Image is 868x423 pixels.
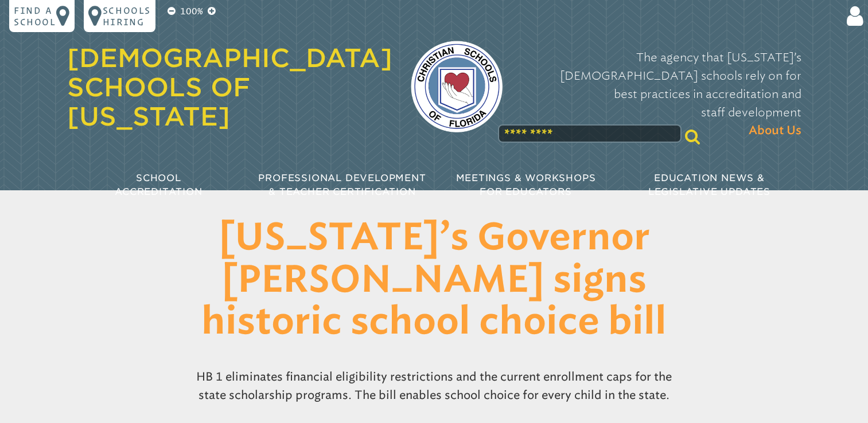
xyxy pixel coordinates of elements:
[178,5,205,18] p: 100%
[67,43,392,131] a: [DEMOGRAPHIC_DATA] Schools of [US_STATE]
[749,122,801,140] span: About Us
[14,5,56,28] p: Find a school
[456,173,596,197] span: Meetings & Workshops for Educators
[258,173,426,197] span: Professional Development & Teacher Certification
[193,363,675,409] p: HB 1 eliminates financial eligibility restrictions and the current enrollment caps for the state ...
[103,5,151,28] p: Schools Hiring
[139,218,729,344] h1: [US_STATE]’s Governor [PERSON_NAME] signs historic school choice bill
[115,173,202,197] span: School Accreditation
[521,48,801,140] p: The agency that [US_STATE]’s [DEMOGRAPHIC_DATA] schools rely on for best practices in accreditati...
[648,173,770,197] span: Education News & Legislative Updates
[411,41,503,132] img: csf-logo-web-colors.png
